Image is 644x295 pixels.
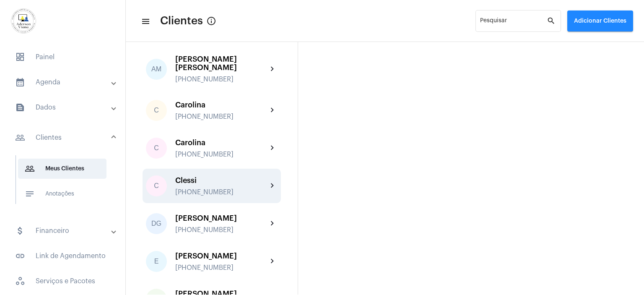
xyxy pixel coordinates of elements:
[15,77,25,87] mat-icon: sidenav icon
[15,226,25,236] mat-icon: sidenav icon
[15,226,112,236] mat-panel-title: Financeiro
[146,100,167,121] div: C
[146,138,167,159] div: C
[175,176,267,185] div: Clessi
[267,181,278,191] mat-icon: chevron_right
[267,143,278,153] mat-icon: chevron_right
[8,246,117,266] span: Link de Agendamento
[15,102,112,112] mat-panel-title: Dados
[175,188,267,196] div: [PHONE_NUMBER]
[175,101,267,109] div: Carolina
[18,184,106,204] span: Anotações
[480,19,547,26] input: Pesquisar
[203,13,220,29] button: Button that displays a tooltip when focused or hovered over
[574,18,626,24] span: Adicionar Clientes
[206,16,216,26] mat-icon: Button that displays a tooltip when focused or hovered over
[175,264,267,272] div: [PHONE_NUMBER]
[15,52,25,62] span: sidenav icon
[160,14,203,28] span: Clientes
[267,64,278,74] mat-icon: chevron_right
[5,124,125,151] mat-expansion-panel-header: sidenav iconClientes
[175,252,267,260] div: [PERSON_NAME]
[5,72,125,92] mat-expansion-panel-header: sidenav iconAgenda
[175,55,267,72] div: [PERSON_NAME] [PERSON_NAME]
[267,105,278,115] mat-icon: chevron_right
[25,189,35,199] mat-icon: sidenav icon
[18,159,106,179] span: Meus Clientes
[15,102,25,112] mat-icon: sidenav icon
[5,97,125,117] mat-expansion-panel-header: sidenav iconDados
[5,221,125,241] mat-expansion-panel-header: sidenav iconFinanceiro
[146,59,167,80] div: AM
[567,10,633,31] button: Adicionar Clientes
[267,219,278,229] mat-icon: chevron_right
[5,151,125,216] div: sidenav iconClientes
[7,4,40,38] img: d7e3195d-0907-1efa-a796-b593d293ae59.png
[146,213,167,234] div: DG
[15,276,25,286] span: sidenav icon
[175,151,267,158] div: [PHONE_NUMBER]
[547,16,557,26] mat-icon: search
[15,77,112,87] mat-panel-title: Agenda
[146,251,167,272] div: E
[8,271,117,291] span: Serviços e Pacotes
[175,138,267,147] div: Carolina
[175,226,267,234] div: [PHONE_NUMBER]
[146,175,167,196] div: C
[15,251,25,261] mat-icon: sidenav icon
[175,214,267,222] div: [PERSON_NAME]
[175,113,267,120] div: [PHONE_NUMBER]
[15,133,112,143] mat-panel-title: Clientes
[25,164,35,174] mat-icon: sidenav icon
[8,47,117,67] span: Painel
[267,256,278,266] mat-icon: chevron_right
[141,16,149,26] mat-icon: sidenav icon
[15,133,25,143] mat-icon: sidenav icon
[175,76,267,83] div: [PHONE_NUMBER]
